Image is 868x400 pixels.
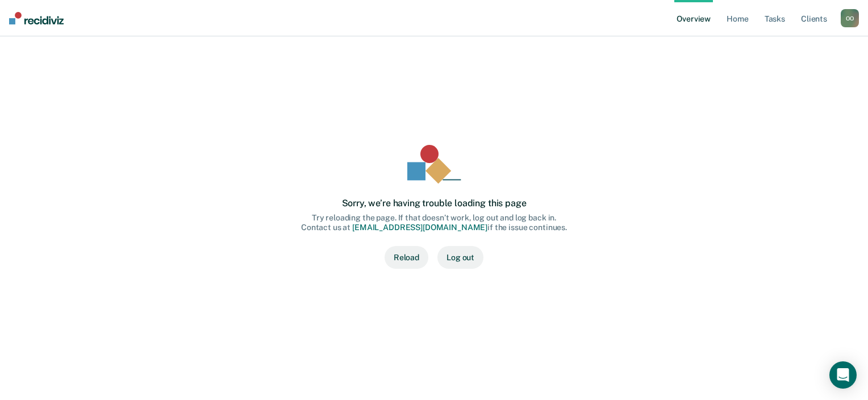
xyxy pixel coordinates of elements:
button: Log out [437,246,483,269]
button: OO [841,9,859,27]
a: [EMAIL_ADDRESS][DOMAIN_NAME] [352,223,487,232]
button: Reload [385,246,428,269]
div: Try reloading the page. If that doesn’t work, log out and log back in. Contact us at if the issue... [301,213,567,232]
div: O O [841,9,859,27]
div: Sorry, we’re having trouble loading this page [342,198,527,209]
img: Recidiviz [9,12,64,24]
div: Open Intercom Messenger [829,361,857,389]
